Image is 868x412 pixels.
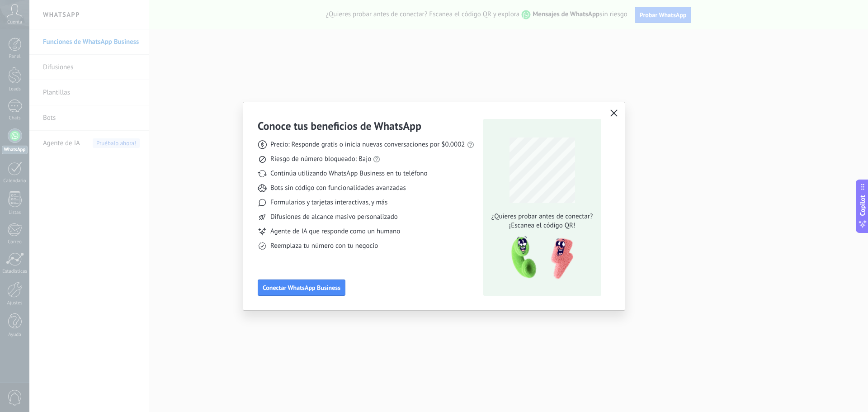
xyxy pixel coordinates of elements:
[504,234,575,282] img: qr-pic-1x.png
[489,221,595,230] span: ¡Escanea el código QR!
[270,169,427,178] span: Continúa utilizando WhatsApp Business en tu teléfono
[858,195,867,216] span: Copilot
[258,119,421,133] h3: Conoce tus beneficios de WhatsApp
[270,140,465,149] span: Precio: Responde gratis o inicia nuevas conversaciones por $0.0002
[270,155,371,164] span: Riesgo de número bloqueado: Bajo
[270,184,406,193] span: Bots sin código con funcionalidades avanzadas
[270,198,387,207] span: Formularios y tarjetas interactivas, y más
[258,279,345,296] button: Conectar WhatsApp Business
[270,242,378,251] span: Reemplaza tu número con tu negocio
[263,284,340,291] span: Conectar WhatsApp Business
[270,213,398,222] span: Difusiones de alcance masivo personalizado
[489,212,595,221] span: ¿Quieres probar antes de conectar?
[270,227,400,236] span: Agente de IA que responde como un humano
